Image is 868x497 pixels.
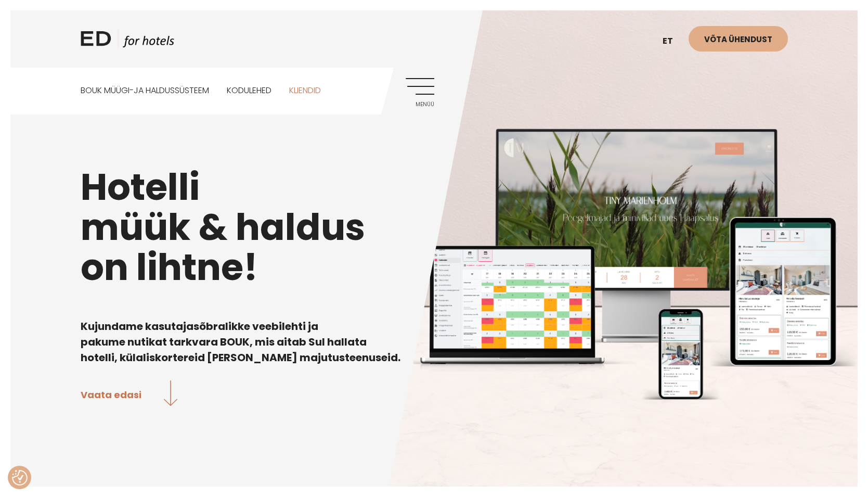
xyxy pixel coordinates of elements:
[406,101,434,108] span: Menüü
[227,68,271,114] a: Kodulehed
[657,29,689,54] a: et
[289,68,321,114] a: Kliendid
[12,470,28,486] button: Nõusolekueelistused
[406,78,434,107] a: Menüü
[689,26,788,52] a: Võta ühendust
[81,319,400,365] b: Kujundame kasutajasõbralikke veebilehti ja pakume nutikat tarkvara BOUK, mis aitab Sul hallata ho...
[81,29,174,55] a: ED HOTELS
[81,167,788,287] h1: Hotelli müük & haldus on lihtne!
[12,470,28,486] img: Revisit consent button
[81,380,178,408] a: Vaata edasi
[81,68,209,114] a: BOUK MÜÜGI-JA HALDUSSÜSTEEM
